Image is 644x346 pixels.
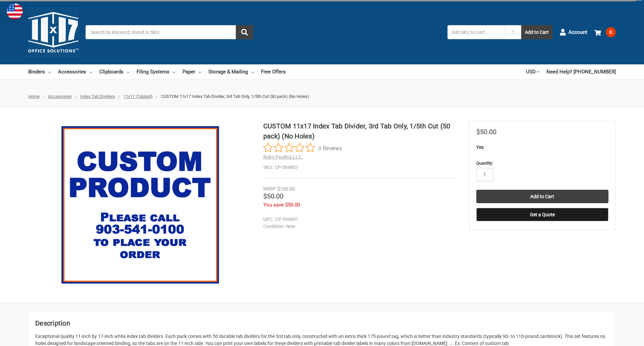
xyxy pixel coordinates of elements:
[476,190,608,203] input: Add to Cart
[80,94,115,99] a: Index Tab Dividers
[263,202,284,208] span: You save
[56,121,224,289] img: CUSTOM 11x17 Index Tab Divider, 3rd Tab Only, 1/5th Cut (50 pack) (No Holes)
[58,64,92,79] a: Accessories
[7,3,23,19] img: duty and tax information for United States
[263,216,455,223] dd: CP-594807
[28,94,40,99] a: Home
[263,164,458,171] dd: CP-594807
[447,25,505,39] input: Add SKU to Cart
[48,94,72,99] a: Accessories
[589,328,644,346] iframe: Google Customer Reviews
[546,64,616,79] a: Need Help? [PHONE_NUMBER]
[285,202,300,208] span: $50.00
[35,318,609,328] h2: Description
[137,64,175,79] a: Filing Systems
[526,64,539,79] a: USD
[476,208,608,221] button: Get a Quote
[263,185,276,192] div: MSRP
[263,121,458,141] h1: CUSTOM 11x17 Index Tab Divider, 3rd Tab Only, 1/5th Cut (50 pack) (No Holes)
[521,25,552,39] button: Add to Cart
[263,164,273,171] dt: SKU:
[28,7,78,57] img: 11x17.com
[318,143,342,153] span: 0 Reviews
[123,94,153,99] a: 11x17 (Tabloid)
[263,223,455,230] dd: New
[208,64,254,79] a: Storage & Mailing
[28,64,51,79] a: Binders
[476,144,608,151] p: Yes
[182,64,201,79] a: Paper
[476,160,608,167] label: Quantity:
[86,25,253,39] input: Search by keyword, brand or SKU
[277,186,295,192] span: $100.00
[559,23,587,41] a: Account
[261,64,286,79] a: Free Offers
[263,216,273,223] dt: UPC:
[161,94,309,99] span: CUSTOM 11x17 Index Tab Divider, 3rd Tab Only, 1/5th Cut (50 pack) (No Holes)
[476,128,496,136] span: $50.00
[263,223,284,230] dt: Condition:
[569,28,587,36] span: Account
[606,27,616,37] span: 0
[263,143,342,153] button: Rated 0 out of 5 stars from 0 reviews. Jump to reviews.
[263,154,303,160] a: Ruby Paulina LLC.
[99,64,129,79] a: Clipboards
[263,192,283,200] span: $50.00
[594,23,616,41] a: 0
